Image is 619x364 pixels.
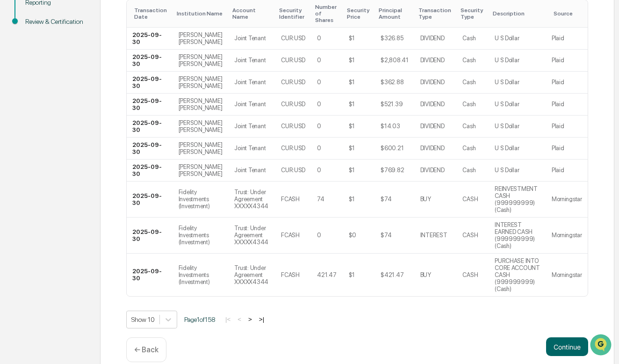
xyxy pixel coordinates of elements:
[127,138,173,160] td: 2025-09-30
[281,57,305,64] div: CUR:USD
[495,79,519,86] div: U S Dollar
[229,160,275,182] td: Joint Tenant
[317,232,321,239] div: 0
[495,35,519,42] div: U S Dollar
[546,28,588,50] td: Plaid
[546,138,588,160] td: Plaid
[66,158,113,166] a: Powered byPylon
[589,333,614,358] iframe: Open customer support
[462,35,475,42] div: Cash
[127,94,173,116] td: 2025-09-30
[349,123,355,130] div: $1
[495,167,519,174] div: U S Dollar
[418,7,453,20] div: Toggle SortBy
[462,271,478,278] div: CASH
[317,35,321,42] div: 0
[127,254,173,296] td: 2025-09-30
[9,20,170,35] p: How can we help?
[462,145,475,152] div: Cash
[381,271,403,278] div: $421.47
[235,315,244,323] button: <
[245,315,255,323] button: >
[127,116,173,138] td: 2025-09-30
[546,160,588,182] td: Plaid
[420,167,445,174] div: DIVIDEND
[6,114,64,131] a: 🖐️Preclearance
[256,315,267,323] button: >|
[381,57,409,64] div: $2,808.41
[9,72,26,88] img: 1746055101610-c473b297-6a78-478c-a979-82029cc54cd1
[495,145,519,152] div: U S Dollar
[315,4,339,23] div: Toggle SortBy
[229,116,275,138] td: Joint Tenant
[179,97,223,111] div: [PERSON_NAME] [PERSON_NAME]
[229,50,275,72] td: Joint Tenant
[381,232,391,239] div: $74
[546,337,588,356] button: Continue
[420,123,445,130] div: DIVIDEND
[546,50,588,72] td: Plaid
[381,101,403,108] div: $521.39
[281,145,305,152] div: CUR:USD
[495,221,540,249] div: INTEREST EARNED CASH (999999999) (Cash)
[6,132,63,149] a: 🔎Data Lookup
[317,196,324,203] div: 74
[19,118,60,127] span: Preclearance
[134,7,169,20] div: Toggle SortBy
[462,196,478,203] div: CASH
[554,10,584,17] div: Toggle SortBy
[381,79,403,86] div: $362.88
[179,119,223,133] div: [PERSON_NAME] [PERSON_NAME]
[420,271,431,278] div: BUY
[134,345,158,354] p: ← Back
[462,123,475,130] div: Cash
[495,101,519,108] div: U S Dollar
[64,114,120,131] a: 🗄️Attestations
[349,196,355,203] div: $1
[381,145,403,152] div: $600.21
[127,182,173,218] td: 2025-09-30
[229,138,275,160] td: Joint Tenant
[9,119,17,126] div: 🖐️
[177,10,225,17] div: Toggle SortBy
[179,141,223,155] div: [PERSON_NAME] [PERSON_NAME]
[349,232,356,239] div: $0
[420,101,445,108] div: DIVIDEND
[420,145,445,152] div: DIVIDEND
[347,7,372,20] div: Toggle SortBy
[179,163,223,177] div: [PERSON_NAME] [PERSON_NAME]
[462,167,475,174] div: Cash
[381,196,391,203] div: $74
[495,123,519,130] div: U S Dollar
[317,145,321,152] div: 0
[420,196,431,203] div: BUY
[546,218,588,254] td: Morningstar
[179,189,223,210] div: Fidelity Investments (Investment)
[349,101,355,108] div: $1
[179,225,223,246] div: Fidelity Investments (Investment)
[420,57,445,64] div: DIVIDEND
[379,7,410,20] div: Toggle SortBy
[229,28,275,50] td: Joint Tenant
[349,271,355,278] div: $1
[19,136,59,145] span: Data Lookup
[25,17,85,27] div: Review & Certification
[281,232,300,239] div: FCASH
[279,7,308,20] div: Toggle SortBy
[127,28,173,50] td: 2025-09-30
[179,264,223,285] div: Fidelity Investments (Investment)
[462,101,475,108] div: Cash
[493,10,542,17] div: Toggle SortBy
[229,218,275,254] td: Trust: Under Agreement XXXXX4344
[420,79,445,86] div: DIVIDEND
[281,271,300,278] div: FCASH
[281,123,305,130] div: CUR:USD
[546,182,588,218] td: Morningstar
[77,118,116,127] span: Attestations
[317,79,321,86] div: 0
[546,94,588,116] td: Plaid
[229,94,275,116] td: Joint Tenant
[127,218,173,254] td: 2025-09-30
[495,185,540,213] div: REINVESTMENT CASH (999999999) (Cash)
